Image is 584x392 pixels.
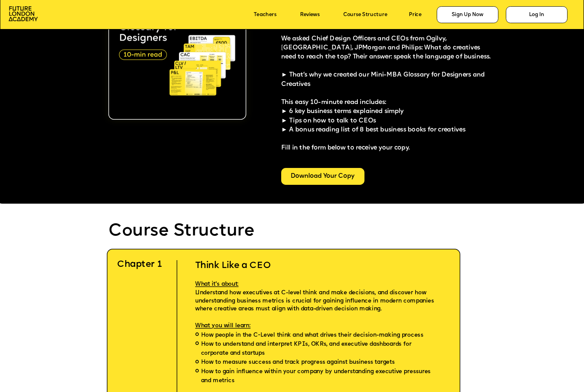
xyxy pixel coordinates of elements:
span: What it's about: [195,282,238,287]
span: How to understand and interpret KPIs, OKRs, and executive dashboards for corporate and startups [201,340,438,358]
h2: Think Like a CEO [184,249,455,272]
span: How people in the C-Level think and what drives their decision-making process [201,331,423,340]
img: image-aac980e9-41de-4c2d-a048-f29dd30a0068.png [9,6,38,21]
span: Understand how executives at C-level think and make decisions, and discover how understanding bus... [195,290,436,312]
span: How to measure success and track progress against business targets [201,358,395,367]
p: Course Structure [108,221,382,241]
a: Price [409,12,421,17]
a: Reviews [300,12,319,17]
a: Course Structure [343,12,387,17]
a: Teachers [254,12,276,17]
span: What you will learn: [195,323,251,328]
span: Chapter 1 [117,260,162,269]
span: We asked Chief Design Officers and CEOs from Ogilvy, [GEOGRAPHIC_DATA], JPMorgan and Philips: Wha... [281,35,491,87]
span: This easy 10-minute read includes: ► 6 key business terms explained simply ► Tips on how to talk ... [281,99,465,151]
